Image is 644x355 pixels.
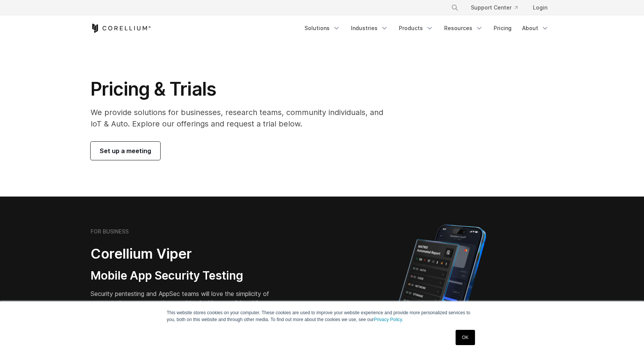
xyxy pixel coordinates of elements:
[489,21,516,35] a: Pricing
[384,221,499,354] img: Corellium MATRIX automated report on iPhone showing app vulnerability test results across securit...
[346,21,393,35] a: Industries
[442,1,553,14] div: Navigation Menu
[300,21,345,35] a: Solutions
[91,142,160,160] a: Set up a meeting
[448,1,462,14] button: Search
[394,21,438,35] a: Products
[91,269,285,283] h3: Mobile App Security Testing
[527,1,553,14] a: Login
[91,107,394,130] p: We provide solutions for businesses, research teams, community individuals, and IoT & Auto. Explo...
[440,21,488,35] a: Resources
[91,245,285,262] h2: Corellium Viper
[300,21,553,35] div: Navigation Menu
[91,289,285,317] p: Security pentesting and AppSec teams will love the simplicity of automated report generation comb...
[100,146,151,155] span: Set up a meeting
[374,317,403,322] a: Privacy Policy.
[91,78,394,101] h1: Pricing & Trials
[456,330,475,345] a: OK
[465,1,524,14] a: Support Center
[91,24,151,33] a: Corellium Home
[167,309,477,323] p: This website stores cookies on your computer. These cookies are used to improve your website expe...
[91,228,129,235] h6: FOR BUSINESS
[518,21,553,35] a: About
